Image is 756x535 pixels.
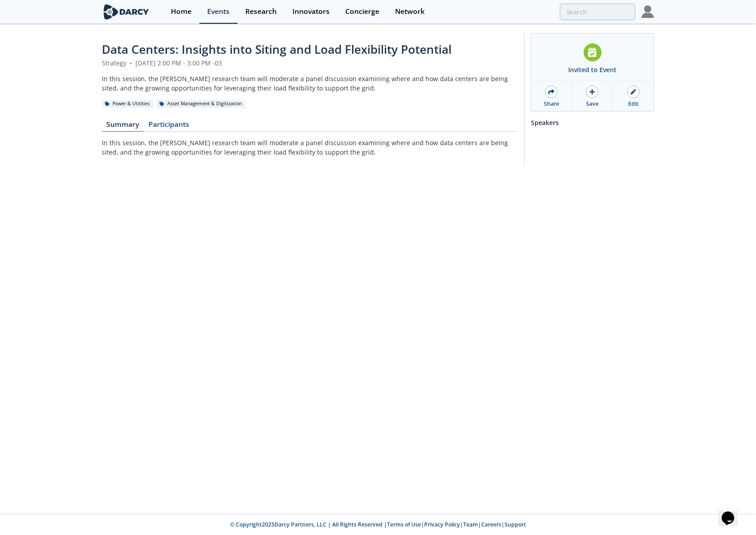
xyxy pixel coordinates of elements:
[569,65,617,74] div: Invited to Event
[586,100,599,108] div: Save
[387,521,421,528] a: Terms of Use
[102,58,518,68] div: Strategy [DATE] 2:00 PM - 3:00 PM -03
[345,8,379,15] div: Concierge
[245,8,277,15] div: Research
[102,138,518,157] p: In this session, the [PERSON_NAME] research team will moderate a panel discussion examining where...
[424,521,460,528] a: Privacy Policy
[628,100,639,108] div: Edit
[560,4,635,20] input: Advanced Search
[46,521,710,529] p: © Copyright 2025 Darcy Partners, LLC | All Rights Reserved | | | | |
[171,8,191,15] div: Home
[613,81,654,111] a: Edit
[718,499,747,526] iframe: chat widget
[102,4,151,20] img: logo-wide.svg
[102,121,144,132] a: Summary
[531,115,654,130] div: Speakers
[102,74,518,93] div: In this session, the [PERSON_NAME] research team will moderate a panel discussion examining where...
[207,8,230,15] div: Events
[128,59,134,67] span: •
[642,5,654,18] img: Profile
[395,8,425,15] div: Network
[292,8,330,15] div: Innovators
[544,100,559,108] div: Share
[481,521,501,528] a: Careers
[463,521,478,528] a: Team
[102,100,153,108] div: Power & Utilities
[144,121,194,132] a: Participants
[102,41,452,57] span: Data Centers: Insights into Siting and Load Flexibility Potential
[504,521,526,528] a: Support
[156,100,245,108] div: Asset Management & Digitization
